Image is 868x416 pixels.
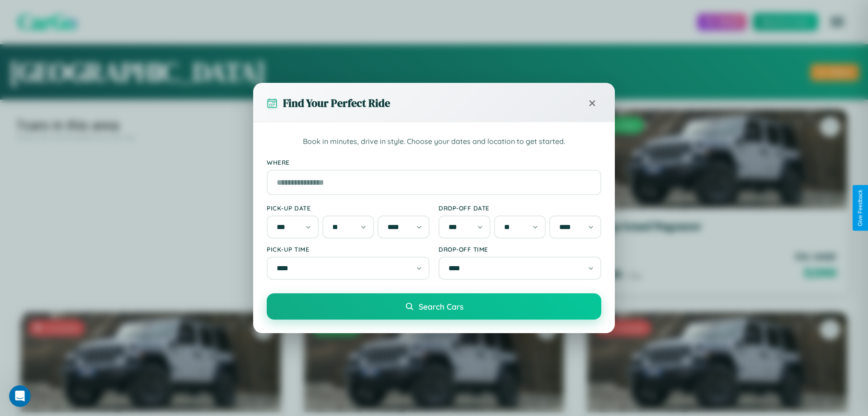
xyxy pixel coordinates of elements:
p: Book in minutes, drive in style. Choose your dates and location to get started. [267,136,601,148]
label: Drop-off Time [439,245,601,253]
button: Search Cars [267,293,601,320]
label: Where [267,158,601,166]
label: Drop-off Date [439,204,601,212]
label: Pick-up Date [267,204,429,212]
label: Pick-up Time [267,245,429,253]
span: Search Cars [419,301,463,311]
h3: Find Your Perfect Ride [283,96,390,110]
